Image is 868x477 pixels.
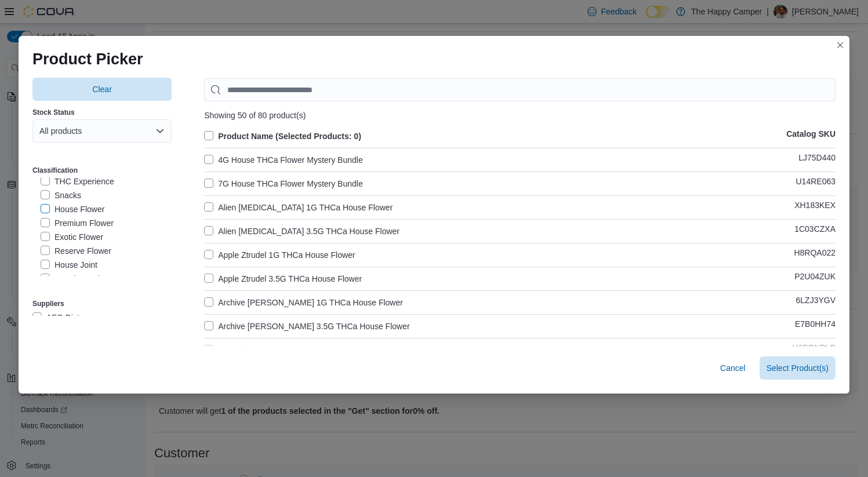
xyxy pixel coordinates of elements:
[41,202,104,216] label: House Flower
[720,362,746,374] span: Cancel
[794,224,836,238] p: 1C03CZXA
[794,248,836,262] p: H8RQA022
[32,299,64,308] label: Suppliers
[92,83,111,95] span: Clear
[32,119,172,143] button: All products
[760,356,836,380] button: Select Product(s)
[798,153,836,167] p: LJ75D440
[204,224,400,238] label: Alien [MEDICAL_DATA] 3.5G THCa House Flower
[833,38,847,52] button: Closes this modal window
[32,78,172,101] button: Clear
[32,166,78,175] label: Classification
[32,108,75,117] label: Stock Status
[204,272,362,286] label: Apple Ztrudel 3.5G THCa House Flower
[41,188,81,202] label: Snacks
[786,129,836,143] p: Catalog SKU
[41,244,111,258] label: Reserve Flower
[794,272,836,286] p: P2U04ZUK
[204,129,361,143] label: Product Name (Selected Products: 0)
[716,356,750,380] button: Cancel
[204,343,347,357] label: Blue Rhino 1G House THCa Flower
[204,177,363,191] label: 7G House THCa Flower Mystery Bundle
[795,319,836,333] p: E7B0HH74
[796,177,836,191] p: U14RE063
[41,272,106,286] label: Premium Joint
[204,319,409,333] label: Archive [PERSON_NAME] 3.5G THCa House Flower
[796,296,836,309] p: 6LZJ3YGV
[41,230,103,244] label: Exotic Flower
[204,296,403,309] label: Archive [PERSON_NAME] 1G THCa House Flower
[32,50,143,68] h1: Product Picker
[792,343,836,357] p: H6PQNPLP
[204,248,355,262] label: Apple Ztrudel 1G THCa House Flower
[32,311,86,325] label: AFG Distro
[204,78,836,101] input: Use aria labels when no actual label is in use
[204,111,836,120] div: Showing 50 of 80 product(s)
[767,362,829,374] span: Select Product(s)
[41,216,114,230] label: Premium Flower
[41,258,97,272] label: House Joint
[204,201,393,214] label: Alien [MEDICAL_DATA] 1G THCa House Flower
[204,153,363,167] label: 4G House THCa Flower Mystery Bundle
[41,174,114,188] label: THC Experience
[794,201,836,214] p: XH183KEX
